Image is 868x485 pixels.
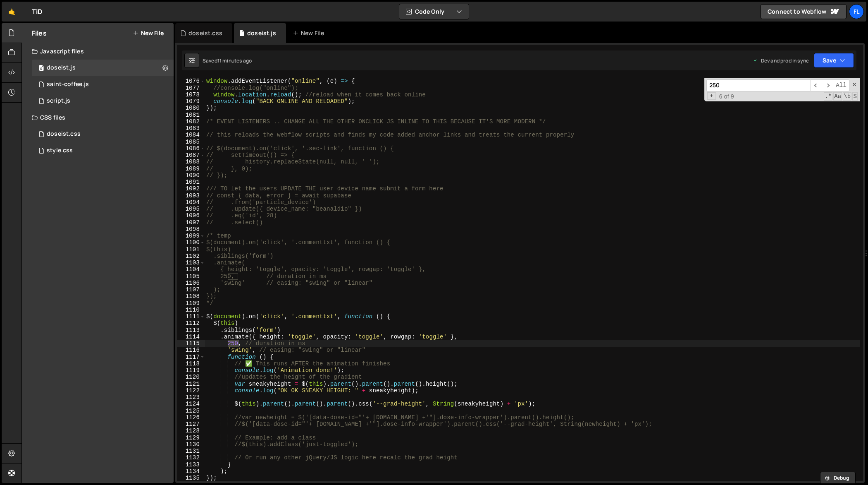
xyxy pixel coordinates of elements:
[822,79,833,91] span: ​
[833,92,842,101] span: CaseSensitive Search
[32,76,174,93] div: 4604/27020.js
[217,57,252,64] div: 11 minutes ago
[177,118,205,125] div: 1082
[177,98,205,105] div: 1079
[177,347,205,353] div: 1116
[47,64,76,72] div: doseist.js
[177,435,205,441] div: 1129
[177,246,205,253] div: 1101
[399,4,469,19] button: Code Only
[177,105,205,111] div: 1080
[177,273,205,280] div: 1105
[177,158,205,165] div: 1088
[32,93,174,109] div: 4604/24567.js
[177,78,205,84] div: 1076
[177,233,205,239] div: 1099
[177,475,205,481] div: 1135
[833,79,849,91] span: Alt-Enter
[177,253,205,259] div: 1102
[753,57,809,64] div: Dev and prod in sync
[177,340,205,347] div: 1115
[814,53,854,68] button: Save
[2,2,22,22] a: 🤙
[47,130,81,138] div: doseist.css
[47,97,70,105] div: script.js
[177,192,205,199] div: 1093
[247,29,276,37] div: doseist.js
[177,394,205,401] div: 1123
[177,132,205,138] div: 1084
[177,307,205,313] div: 1110
[852,92,858,101] span: Search In Selection
[177,152,205,158] div: 1087
[177,185,205,192] div: 1092
[177,313,205,320] div: 1111
[810,79,822,91] span: ​
[177,266,205,273] div: 1104
[133,30,164,36] button: New File
[32,126,174,142] div: 4604/42100.css
[32,60,174,76] div: 4604/37981.js
[188,29,222,37] div: doseist.css
[177,139,205,145] div: 1085
[177,441,205,448] div: 1130
[177,300,205,307] div: 1109
[177,239,205,246] div: 1100
[177,320,205,327] div: 1112
[177,112,205,118] div: 1081
[177,387,205,394] div: 1122
[706,79,810,91] input: Search for
[177,172,205,179] div: 1090
[177,408,205,414] div: 1125
[177,334,205,340] div: 1114
[177,367,205,374] div: 1119
[203,57,252,64] div: Saved
[177,354,205,360] div: 1117
[177,85,205,91] div: 1077
[843,92,851,101] span: Whole Word Search
[177,293,205,300] div: 1108
[39,65,44,72] span: 0
[177,259,205,266] div: 1103
[177,461,205,468] div: 1133
[177,166,205,172] div: 1089
[177,360,205,367] div: 1118
[824,92,832,101] span: RegExp Search
[177,280,205,286] div: 1106
[32,29,47,38] h2: Files
[177,286,205,293] div: 1107
[177,421,205,427] div: 1127
[177,226,205,233] div: 1098
[707,92,716,100] span: Toggle Replace mode
[177,212,205,219] div: 1096
[177,206,205,212] div: 1095
[177,381,205,387] div: 1121
[32,7,42,17] div: TiD
[820,472,856,484] button: Debug
[761,4,847,19] a: Connect to Webflow
[177,468,205,475] div: 1134
[177,427,205,434] div: 1128
[177,179,205,185] div: 1091
[716,93,737,100] span: 6 of 9
[177,125,205,132] div: 1083
[177,448,205,454] div: 1131
[177,91,205,98] div: 1078
[177,454,205,461] div: 1132
[177,219,205,226] div: 1097
[32,142,174,159] div: 4604/25434.css
[177,327,205,334] div: 1113
[47,147,73,154] div: style.css
[177,145,205,152] div: 1086
[22,109,174,126] div: CSS files
[177,374,205,380] div: 1120
[849,4,864,19] a: Fl
[177,199,205,206] div: 1094
[177,401,205,407] div: 1124
[22,43,174,60] div: Javascript files
[293,29,327,37] div: New File
[177,414,205,421] div: 1126
[47,81,89,88] div: saint-coffee.js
